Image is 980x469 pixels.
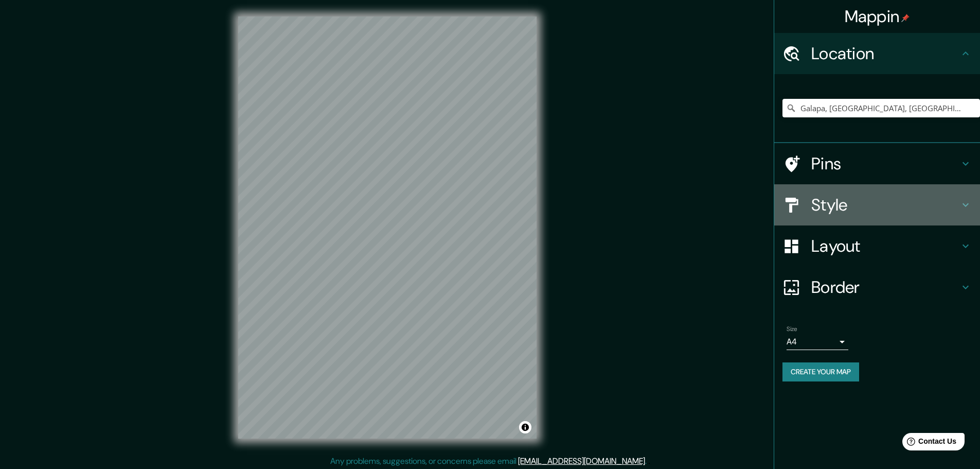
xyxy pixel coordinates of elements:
div: Layout [774,225,980,267]
iframe: Help widget launcher [888,429,969,458]
label: Size [787,325,797,334]
div: A4 [787,334,848,350]
div: . [647,455,648,467]
h4: Style [811,195,959,215]
h4: Pins [811,153,959,174]
div: Pins [774,143,980,184]
div: Style [774,184,980,225]
canvas: Map [238,16,537,439]
div: Border [774,267,980,308]
h4: Border [811,277,959,298]
div: . [648,455,650,467]
button: Toggle attribution [519,421,531,433]
a: [EMAIL_ADDRESS][DOMAIN_NAME] [518,456,645,466]
p: Any problems, suggestions, or concerns please email . [330,455,647,467]
h4: Location [811,43,959,64]
div: Location [774,33,980,74]
input: Pick your city or area [782,99,980,117]
button: Create your map [782,362,859,381]
h4: Mappin [845,6,910,27]
img: pin-icon.png [901,14,910,22]
h4: Layout [811,236,959,256]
